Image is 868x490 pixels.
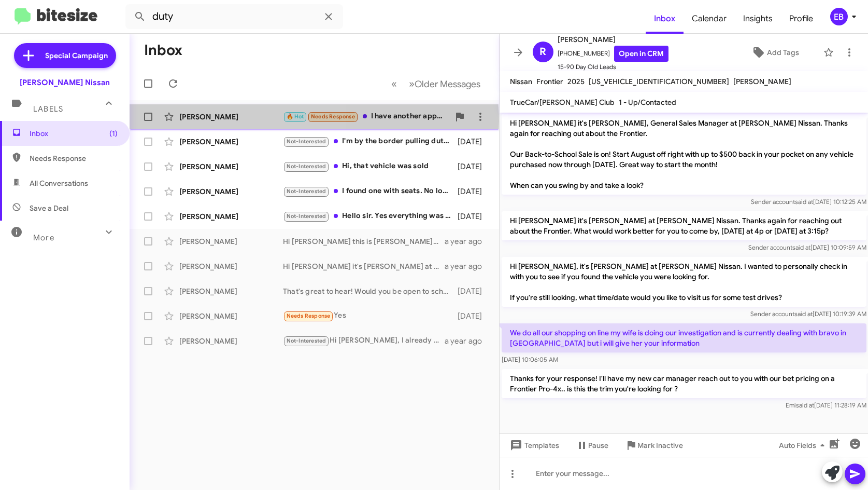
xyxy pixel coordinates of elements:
[558,62,668,72] span: 15-90 Day Old Leads
[785,401,866,409] span: Emi [DATE] 11:28:19 AM
[179,311,283,321] div: [PERSON_NAME]
[445,336,491,346] div: a year ago
[502,369,866,398] p: Thanks for your response! I'll have my new car manager reach out to you with our bet pricing on a...
[179,137,283,147] div: [PERSON_NAME]
[283,310,456,322] div: Yes
[731,43,818,62] button: Add Tags
[283,261,445,271] div: Hi [PERSON_NAME] it's [PERSON_NAME] at [PERSON_NAME] Nissan. Hope you're well. Just wanted to fol...
[45,50,108,61] span: Special Campaign
[409,77,415,90] span: »
[750,198,866,206] span: Sender account [DATE] 10:12:25 AM
[30,153,118,164] span: Needs Response
[735,4,781,34] a: Insights
[558,33,668,46] span: [PERSON_NAME]
[456,137,490,147] div: [DATE]
[567,436,617,455] button: Pause
[536,77,563,86] span: Frontier
[502,211,866,240] p: Hi [PERSON_NAME] it's [PERSON_NAME] at [PERSON_NAME] Nissan. Thanks again for reaching out about ...
[415,78,480,90] span: Older Messages
[287,113,304,120] span: 🔥 Hot
[794,310,812,318] span: said at
[283,135,456,147] div: I'm by the border pulling duty in the army. Got me in [GEOGRAPHIC_DATA] area till Feb. Doing four...
[179,186,283,197] div: [PERSON_NAME]
[33,233,54,242] span: More
[771,436,837,455] button: Auto Fields
[792,243,810,251] span: said at
[283,286,456,296] div: That's great to hear! Would you be open to scheduling a time for us to discuss the details and ta...
[502,323,866,352] p: We do all our shopping on line my wife is doing our investigation and is currently dealing with b...
[30,128,118,139] span: Inbox
[445,236,491,247] div: a year ago
[748,243,866,251] span: Sender account [DATE] 10:09:59 AM
[287,163,326,170] span: Not-Interested
[385,73,403,94] button: Previous
[283,160,456,172] div: Hi, that vehicle was sold
[821,8,857,25] button: EB
[33,104,63,114] span: Labels
[391,77,397,90] span: «
[179,261,283,271] div: [PERSON_NAME]
[502,257,866,307] p: Hi [PERSON_NAME], it's [PERSON_NAME] at [PERSON_NAME] Nissan. I wanted to personally check in wit...
[125,4,343,29] input: Search
[30,203,68,213] span: Save a Deal
[558,46,668,62] span: [PHONE_NUMBER]
[283,185,456,197] div: I found one with seats. No longer in the market. Thanks [PERSON_NAME].
[179,161,283,172] div: [PERSON_NAME]
[510,77,532,86] span: Nissan
[456,186,490,197] div: [DATE]
[781,4,821,34] a: Profile
[646,4,684,34] a: Inbox
[283,111,449,122] div: I have another appointment at 11:00, should be available after 2:30.
[445,261,491,271] div: a year ago
[684,4,735,34] a: Calendar
[456,211,490,222] div: [DATE]
[144,42,182,59] h1: Inbox
[311,113,355,120] span: Needs Response
[456,311,490,321] div: [DATE]
[20,77,110,88] div: [PERSON_NAME] Nissan
[456,286,490,296] div: [DATE]
[500,436,567,455] button: Templates
[287,188,326,195] span: Not-Interested
[386,73,487,94] nav: Page navigation example
[567,77,585,86] span: 2025
[179,286,283,296] div: [PERSON_NAME]
[502,356,558,363] span: [DATE] 10:06:05 AM
[588,436,608,455] span: Pause
[30,178,88,188] span: All Conversations
[795,401,814,409] span: said at
[283,210,456,222] div: Hello sir. Yes everything was good. [PERSON_NAME] took care of me. I went to see if I could do th...
[508,436,559,455] span: Templates
[287,337,326,344] span: Not-Interested
[109,128,118,139] span: (1)
[502,114,866,195] p: Hi [PERSON_NAME] it's [PERSON_NAME], General Sales Manager at [PERSON_NAME] Nissan. Thanks again ...
[733,77,791,86] span: [PERSON_NAME]
[179,211,283,222] div: [PERSON_NAME]
[750,310,866,318] span: Sender account [DATE] 10:19:39 AM
[403,73,487,94] button: Next
[614,46,668,62] a: Open in CRM
[539,44,546,60] span: R
[283,335,445,347] div: Hi [PERSON_NAME], I already bought a truck, thanks for your text
[619,98,676,107] span: 1 - Up/Contacted
[287,312,331,319] span: Needs Response
[830,8,848,25] div: EB
[179,336,283,346] div: [PERSON_NAME]
[510,98,615,107] span: TrueCar/[PERSON_NAME] Club
[179,112,283,122] div: [PERSON_NAME]
[637,436,683,455] span: Mark Inactive
[456,161,490,172] div: [DATE]
[617,436,691,455] button: Mark Inactive
[287,213,326,220] span: Not-Interested
[179,236,283,247] div: [PERSON_NAME]
[589,77,729,86] span: [US_VEHICLE_IDENTIFICATION_NUMBER]
[794,198,813,206] span: said at
[767,43,799,62] span: Add Tags
[283,236,445,247] div: Hi [PERSON_NAME] this is [PERSON_NAME], Manager at [PERSON_NAME] Nissan. I saw you connected with...
[14,43,116,68] a: Special Campaign
[287,138,326,145] span: Not-Interested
